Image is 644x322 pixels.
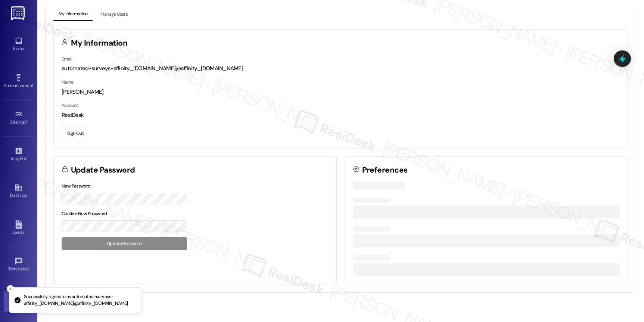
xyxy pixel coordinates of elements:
label: New Password [62,183,91,189]
h3: My Information [71,39,128,47]
div: ResiDesk [62,111,620,119]
a: Insights • [4,145,34,165]
button: Manage Users [95,8,133,21]
h3: Preferences [362,166,408,174]
label: Confirm New Password [62,211,107,217]
a: Templates • [4,255,34,275]
a: Site Visit • [4,108,34,128]
label: Email [62,56,72,62]
a: Account [4,291,34,312]
label: Account [62,102,78,108]
button: Sign Out [62,127,89,140]
span: • [29,265,30,270]
a: Buildings [4,181,34,201]
a: Inbox [4,34,34,55]
h3: Update Password [71,166,135,174]
span: • [26,155,27,160]
a: Leads [4,218,34,238]
div: [PERSON_NAME] [62,88,620,96]
label: Name [62,79,74,85]
img: ResiDesk Logo [11,6,26,20]
p: Successfully signed in as automated-surveys-affinity_[DOMAIN_NAME]@affinity_[DOMAIN_NAME] [24,294,136,307]
span: • [33,82,34,87]
button: My Information [53,8,93,21]
button: Close toast [7,285,14,292]
span: • [27,118,28,124]
div: automated-surveys-affinity_[DOMAIN_NAME]@affinity_[DOMAIN_NAME] [62,65,620,72]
